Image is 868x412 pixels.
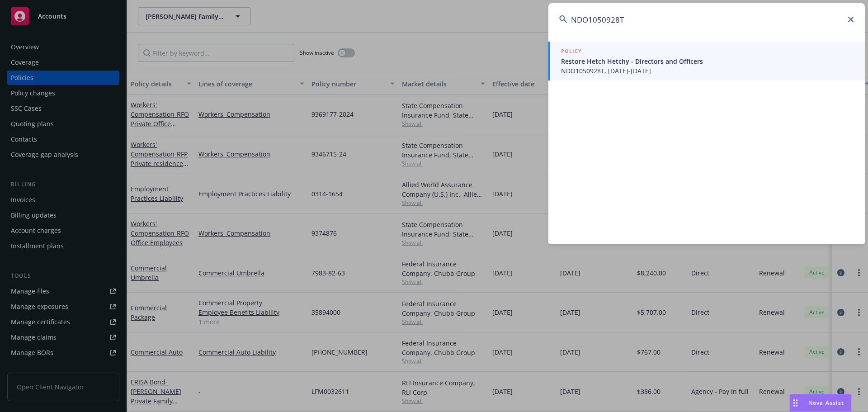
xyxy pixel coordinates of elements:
[561,57,854,66] span: Restore Hetch Hetchy - Directors and Officers
[808,399,844,407] span: Nova Assist
[790,394,801,412] div: Drag to move
[561,66,854,76] span: NDO1050928T, [DATE]-[DATE]
[789,394,852,412] button: Nova Assist
[548,3,865,36] input: Search...
[548,42,865,81] a: POLICYRestore Hetch Hetchy - Directors and OfficersNDO1050928T, [DATE]-[DATE]
[561,47,582,56] h5: POLICY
